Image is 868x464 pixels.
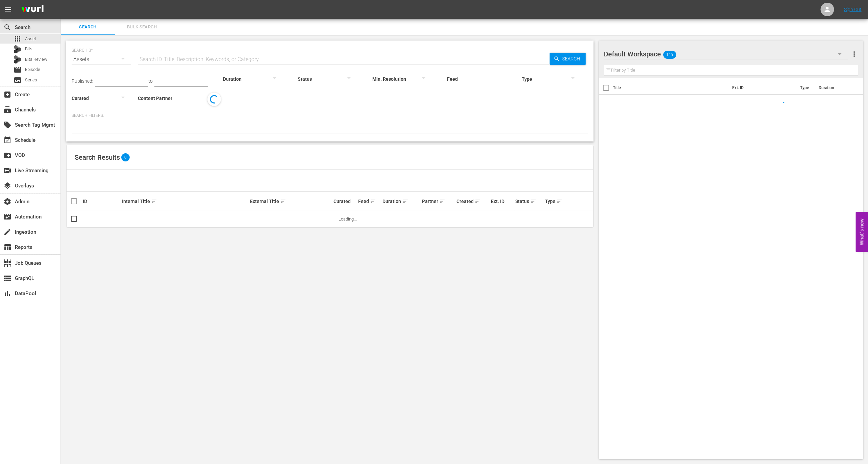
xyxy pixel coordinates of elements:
[3,136,11,144] span: Schedule
[422,197,454,205] div: Partner
[475,198,481,204] span: sort
[119,23,165,31] span: Bulk Search
[72,113,588,119] p: Search Filters:
[402,198,408,204] span: sort
[796,78,815,97] th: Type
[3,151,11,159] span: VOD
[72,78,93,84] span: Published:
[3,121,11,129] span: Search Tag Mgmt
[613,78,728,97] th: Title
[3,23,11,31] span: Search
[491,199,514,204] div: Ext. ID
[3,289,11,298] span: DataPool
[456,197,489,205] div: Created
[530,198,537,204] span: sort
[3,228,11,236] span: Ingestion
[604,45,848,63] div: Default Workspace
[25,77,37,83] span: Series
[14,55,22,63] div: Bits Review
[65,23,111,31] span: Search
[25,66,40,73] span: Episode
[3,106,11,114] span: Channels
[250,197,331,205] div: External Title
[25,35,36,42] span: Asset
[545,197,563,205] div: Type
[14,45,22,53] div: Bits
[3,166,11,175] span: Live Streaming
[844,7,862,12] a: Sign Out
[14,76,22,84] span: Series
[850,50,858,58] span: more_vert
[815,78,855,97] th: Duration
[560,53,586,65] span: Search
[728,78,796,97] th: Ext. ID
[358,197,381,205] div: Feed
[333,199,356,204] div: Curated
[516,197,543,205] div: Status
[439,198,445,204] span: sort
[3,274,11,282] span: GraphQL
[3,213,11,221] span: Automation
[16,2,49,18] img: ans4CAIJ8jUAAAAAAAAAAAAAAAAAAAAAAAAgQb4GAAAAAAAAAAAAAAAAAAAAAAAAJMjXAAAAAAAAAAAAAAAAAAAAAAAAgAT5G...
[14,66,22,74] span: Episode
[148,78,153,84] span: to
[856,212,868,252] button: Open Feedback Widget
[3,243,11,251] span: Reports
[339,216,357,222] span: Loading...
[75,153,120,161] span: Search Results
[4,5,12,14] span: menu
[25,56,47,63] span: Bits Review
[3,198,11,206] span: Admin
[121,153,130,161] span: 0
[3,182,11,190] span: Overlays
[3,91,11,99] span: Create
[383,197,420,205] div: Duration
[122,197,248,205] div: Internal Title
[663,48,676,62] span: 115
[83,199,120,204] div: ID
[370,198,376,204] span: sort
[72,50,131,69] div: Assets
[151,198,157,204] span: sort
[14,35,22,43] span: Asset
[3,259,11,267] span: Job Queues
[25,46,32,52] span: Bits
[556,198,563,204] span: sort
[280,198,286,204] span: sort
[850,46,858,62] button: more_vert
[550,53,586,65] button: Search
